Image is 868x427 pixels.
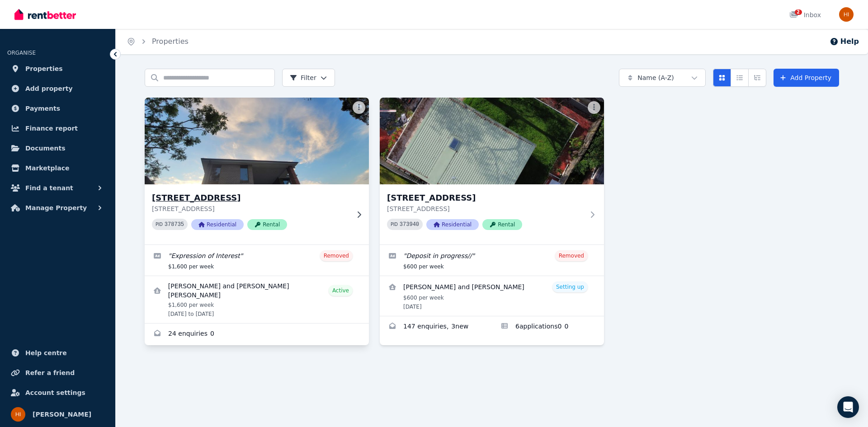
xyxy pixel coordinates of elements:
span: Help centre [25,347,67,358]
a: Payments [7,99,108,117]
h3: [STREET_ADDRESS] [152,192,349,204]
img: RentBetter [14,8,76,21]
a: Enquiries for 118 Kent St, Epping [145,324,369,345]
button: Find a tenant [7,179,108,197]
span: Payments [25,103,60,114]
a: View details for Emad Rashnou and Zeinab Yousef Vand [380,276,604,316]
button: More options [353,101,365,114]
img: 118A Kent St, Epping [380,98,604,184]
a: View details for Kwun Tung Ng and Mei Yan Kwan [145,276,369,323]
span: Filter [290,73,316,82]
code: 373940 [400,221,419,228]
h3: [STREET_ADDRESS] [387,192,584,204]
button: Name (A-Z) [619,69,706,87]
span: 2 [795,9,802,15]
a: Applications for 118A Kent St, Epping [492,316,604,338]
span: Name (A-Z) [637,73,674,82]
button: Manage Property [7,199,108,217]
span: Marketplace [25,163,69,174]
span: Rental [247,219,287,230]
span: Rental [482,219,522,230]
a: Properties [152,37,189,46]
a: Marketplace [7,159,108,177]
a: Documents [7,139,108,157]
small: PID [156,222,163,227]
div: Open Intercom Messenger [837,396,859,418]
code: 378735 [165,221,184,228]
img: 118 Kent St, Epping [139,95,375,187]
span: [PERSON_NAME] [33,409,91,420]
p: [STREET_ADDRESS] [387,204,584,213]
small: PID [391,222,398,227]
span: Add property [25,83,73,94]
button: Compact list view [731,69,749,87]
span: Refer a friend [25,367,75,378]
span: Account settings [25,387,85,398]
a: 118A Kent St, Epping[STREET_ADDRESS][STREET_ADDRESS]PID 373940ResidentialRental [380,98,604,244]
button: Card view [713,69,731,87]
a: Refer a friend [7,364,108,382]
a: Properties [7,60,108,78]
span: Manage Property [25,202,87,213]
span: Find a tenant [25,183,73,193]
a: Account settings [7,384,108,402]
div: Inbox [789,10,821,19]
span: ORGANISE [7,50,36,56]
a: 118 Kent St, Epping[STREET_ADDRESS][STREET_ADDRESS]PID 378735ResidentialRental [145,98,369,244]
a: Add Property [774,69,839,87]
span: Finance report [25,123,78,134]
div: View options [713,69,766,87]
a: Edit listing: Expression of Interest [145,245,369,276]
img: Hasan Imtiaz Ahamed [11,407,25,422]
a: Finance report [7,119,108,137]
button: Help [830,36,859,47]
span: Properties [25,63,63,74]
p: [STREET_ADDRESS] [152,204,349,213]
a: Edit listing: Deposit in progress// [380,245,604,276]
a: Help centre [7,344,108,362]
button: Expanded list view [748,69,766,87]
a: Enquiries for 118A Kent St, Epping [380,316,492,338]
span: Residential [426,219,479,230]
a: Add property [7,80,108,98]
nav: Breadcrumb [116,29,199,54]
span: Residential [191,219,244,230]
button: Filter [282,69,335,87]
span: Documents [25,143,66,154]
button: More options [588,101,600,114]
img: Hasan Imtiaz Ahamed [839,7,854,22]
